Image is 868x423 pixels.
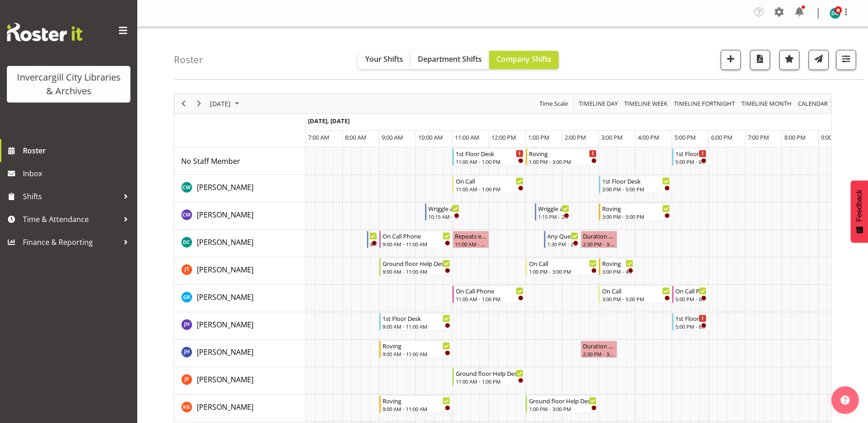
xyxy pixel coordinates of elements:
[538,213,569,220] div: 1:15 PM - 2:15 PM
[672,148,709,166] div: No Staff Member"s event - 1st Floor Desk Begin From Monday, September 8, 2025 at 5:00:00 PM GMT+1...
[797,98,829,109] span: calendar
[428,213,459,220] div: 10:15 AM - 11:15 AM
[672,286,709,303] div: Grace Roscoe-Squires"s event - On Call Phone Begin From Monday, September 8, 2025 at 5:00:00 PM G...
[410,51,489,69] button: Department Shifts
[379,231,453,248] div: Donald Cunningham"s event - On Call Phone Begin From Monday, September 8, 2025 at 9:00:00 AM GMT+...
[197,347,253,357] span: [PERSON_NAME]
[675,323,706,330] div: 5:00 PM - 6:00 PM
[197,182,253,192] span: [PERSON_NAME]
[797,98,830,109] button: Month
[383,259,450,268] div: Ground floor Help Desk
[602,213,670,220] div: 3:00 PM - 5:00 PM
[529,268,597,275] div: 1:00 PM - 3:00 PM
[23,144,133,157] span: Roster
[365,54,403,64] span: Your Shifts
[602,259,633,268] div: Roving
[547,240,578,248] div: 1:30 PM - 2:30 PM
[23,190,119,203] span: Shifts
[599,203,672,221] div: Chamique Mamolo"s event - Roving Begin From Monday, September 8, 2025 at 3:00:00 PM GMT+12:00 End...
[23,212,119,226] span: Time & Attendance
[547,231,578,240] div: Any Questions
[544,231,581,248] div: Donald Cunningham"s event - Any Questions Begin From Monday, September 8, 2025 at 1:30:00 PM GMT+...
[181,156,240,166] span: No Staff Member
[675,149,706,158] div: 1st Floor Desk
[491,133,516,141] span: 12:00 PM
[197,374,253,385] a: [PERSON_NAME]
[197,182,253,193] a: [PERSON_NAME]
[308,133,329,141] span: 7:00 AM
[16,70,121,98] div: Invercargill City Libraries & Archives
[538,98,570,109] button: Time Scale
[836,50,856,70] button: Filter Shifts
[456,149,523,158] div: 1st Floor Desk
[456,176,523,185] div: On Call
[740,98,793,109] button: Timeline Month
[855,190,863,222] span: Feedback
[602,268,633,275] div: 3:00 PM - 4:00 PM
[383,240,450,248] div: 9:00 AM - 11:00 AM
[841,396,850,405] img: help-xxl-2.png
[418,54,482,64] span: Department Shifts
[453,231,489,248] div: Donald Cunningham"s event - Repeats every monday - Donald Cunningham Begin From Monday, September...
[577,98,620,109] button: Timeline Day
[383,350,450,358] div: 9:00 AM - 11:00 AM
[308,117,350,125] span: [DATE], [DATE]
[565,133,586,141] span: 2:00 PM
[174,147,306,175] td: No Staff Member resource
[418,133,443,141] span: 10:00 AM
[23,235,119,249] span: Finance & Reporting
[750,50,770,70] button: Download a PDF of the roster for the current day
[379,313,453,331] div: Jill Harpur"s event - 1st Floor Desk Begin From Monday, September 8, 2025 at 9:00:00 AM GMT+12:00...
[383,341,450,350] div: Roving
[174,230,306,257] td: Donald Cunningham resource
[383,323,450,330] div: 9:00 AM - 11:00 AM
[672,313,709,331] div: Jill Harpur"s event - 1st Floor Desk Begin From Monday, September 8, 2025 at 5:00:00 PM GMT+12:00...
[174,312,306,340] td: Jill Harpur resource
[455,240,487,248] div: 11:00 AM - 12:00 PM
[535,203,571,221] div: Chamique Mamolo"s event - Wriggle and Rhyme Begin From Monday, September 8, 2025 at 1:15:00 PM GM...
[197,292,253,302] span: [PERSON_NAME]
[174,202,306,230] td: Chamique Mamolo resource
[602,204,670,213] div: Roving
[425,203,462,221] div: Chamique Mamolo"s event - Wriggle and Rhyme Begin From Monday, September 8, 2025 at 10:15:00 AM G...
[539,98,569,109] span: Time Scale
[382,133,403,141] span: 9:00 AM
[456,378,523,385] div: 11:00 AM - 1:00 PM
[529,149,597,158] div: Roving
[583,350,615,358] div: 2:30 PM - 3:30 PM
[174,54,203,65] h4: Roster
[583,240,615,248] div: 2:30 PM - 3:30 PM
[197,237,253,247] span: [PERSON_NAME]
[602,286,670,295] div: On Call
[675,286,706,295] div: On Call Phone
[748,133,769,141] span: 7:00 PM
[601,133,623,141] span: 3:00 PM
[526,148,599,166] div: No Staff Member"s event - Roving Begin From Monday, September 8, 2025 at 1:00:00 PM GMT+12:00 End...
[529,396,597,405] div: Ground floor Help Desk
[7,23,82,41] img: Rosterit website logo
[178,98,190,109] button: Previous
[383,405,450,412] div: 9:00 AM - 11:00 AM
[578,98,619,109] span: Timeline Day
[174,257,306,285] td: Glen Tomlinson resource
[453,286,526,303] div: Grace Roscoe-Squires"s event - On Call Phone Begin From Monday, September 8, 2025 at 11:00:00 AM ...
[379,258,453,276] div: Glen Tomlinson"s event - Ground floor Help Desk Begin From Monday, September 8, 2025 at 9:00:00 A...
[526,396,599,413] div: Katie Greene"s event - Ground floor Help Desk Begin From Monday, September 8, 2025 at 1:00:00 PM ...
[209,98,232,109] span: [DATE]
[711,133,733,141] span: 6:00 PM
[599,176,672,193] div: Catherine Wilson"s event - 1st Floor Desk Begin From Monday, September 8, 2025 at 3:00:00 PM GMT+...
[191,94,207,113] div: Next
[197,209,253,220] a: [PERSON_NAME]
[526,258,599,276] div: Glen Tomlinson"s event - On Call Begin From Monday, September 8, 2025 at 1:00:00 PM GMT+12:00 End...
[379,341,453,358] div: Jillian Hunter"s event - Roving Begin From Monday, September 8, 2025 at 9:00:00 AM GMT+12:00 Ends...
[721,50,741,70] button: Add a new shift
[602,185,670,193] div: 3:00 PM - 5:00 PM
[367,231,379,248] div: Donald Cunningham"s event - Newspapers Begin From Monday, September 8, 2025 at 8:40:00 AM GMT+12:...
[638,133,659,141] span: 4:00 PM
[456,295,523,303] div: 11:00 AM - 1:00 PM
[23,167,133,180] span: Inbox
[428,204,459,213] div: Wriggle and Rhyme
[496,54,551,64] span: Company Shifts
[599,286,672,303] div: Grace Roscoe-Squires"s event - On Call Begin From Monday, September 8, 2025 at 3:00:00 PM GMT+12:...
